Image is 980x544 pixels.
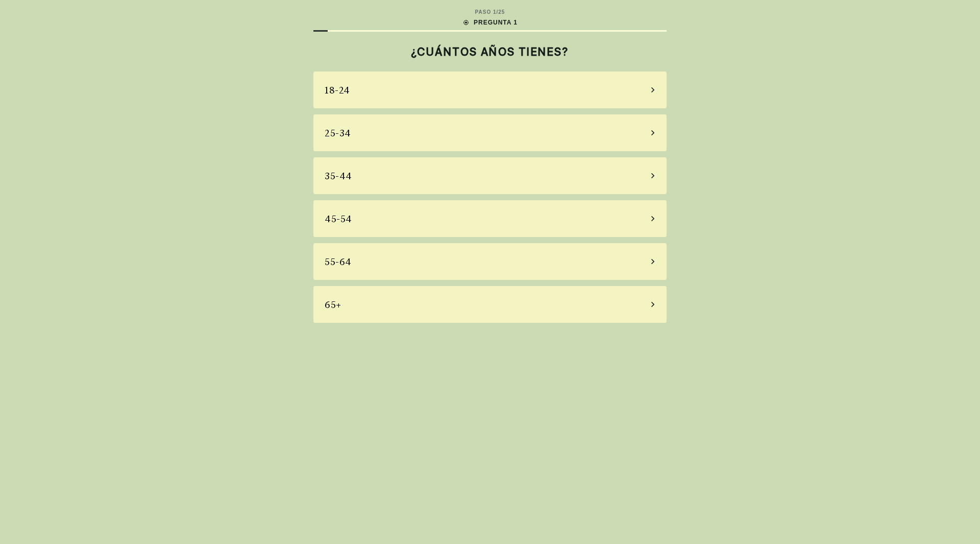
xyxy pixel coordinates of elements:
[325,169,352,183] div: 35-44
[325,83,350,97] div: 18-24
[325,126,351,140] div: 25-34
[325,212,352,226] div: 45-54
[325,298,341,312] div: 65+
[475,8,505,16] div: PASO 1 / 25
[313,45,667,58] h2: ¿CUÁNTOS AÑOS TIENES?
[325,255,352,269] div: 55-64
[462,18,518,27] div: PREGUNTA 1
